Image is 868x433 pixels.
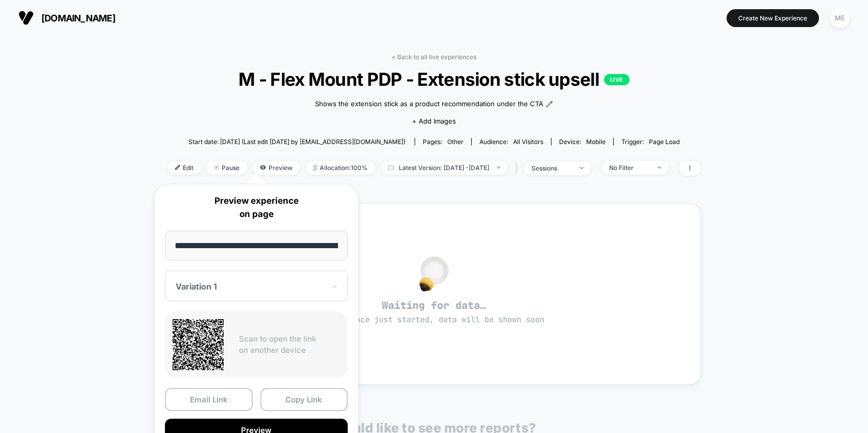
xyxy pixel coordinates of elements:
[412,117,456,125] span: + Add Images
[194,68,674,90] span: M - Flex Mount PDP - Extension stick upsell
[324,315,544,325] span: experience just started, data will be shown soon
[313,165,317,171] img: rebalance
[586,138,606,146] span: mobile
[260,388,348,411] button: Copy Link
[315,99,543,109] span: Shows the extension stick as a product recommendation under the CTA
[167,161,201,175] span: Edit
[649,138,680,146] span: Page Load
[551,138,613,146] span: Device:
[658,166,661,169] img: end
[305,161,375,175] span: Allocation: 100%
[388,165,394,170] img: calendar
[830,8,850,28] div: ME
[580,167,584,169] img: end
[380,161,508,175] span: Latest Version: [DATE] - [DATE]
[41,13,115,23] span: [DOMAIN_NAME]
[479,138,543,146] div: Audience:
[532,164,572,172] div: sessions
[165,388,253,411] button: Email Link
[165,195,348,221] p: Preview experience on page
[15,10,118,26] button: [DOMAIN_NAME]
[727,9,819,27] button: Create New Experience
[206,161,247,175] span: Pause
[214,165,219,170] img: end
[423,138,464,146] div: Pages:
[513,138,543,146] span: All Visitors
[18,10,34,26] img: Visually logo
[419,256,449,292] img: no_data
[188,138,405,146] span: Start date: [DATE] (Last edit [DATE] by [EMAIL_ADDRESS][DOMAIN_NAME])
[392,53,476,61] a: < Back to all live experiences
[827,8,853,29] button: ME
[513,161,524,176] span: |
[175,165,180,170] img: edit
[252,161,300,175] span: Preview
[186,299,682,325] span: Waiting for data…
[239,333,340,356] p: Scan to open the link on another device
[621,138,680,146] div: Trigger:
[447,138,464,146] span: other
[497,166,500,169] img: end
[604,74,630,85] p: LIVE
[609,164,650,172] div: No Filter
